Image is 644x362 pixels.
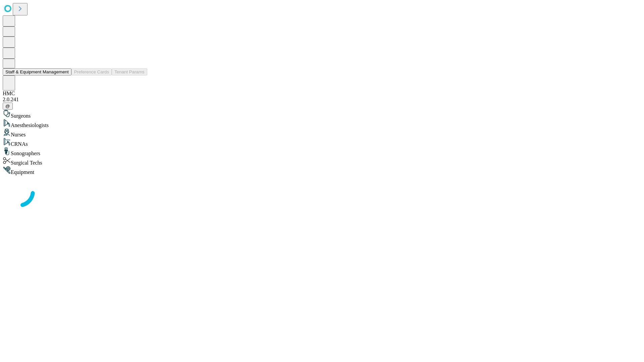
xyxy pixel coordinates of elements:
[112,68,147,75] button: Tenant Params
[5,104,10,109] span: @
[3,147,641,157] div: Sonographers
[3,128,641,138] div: Nurses
[3,157,641,166] div: Surgical Techs
[3,119,641,128] div: Anesthesiologists
[71,68,112,75] button: Preference Cards
[3,166,641,175] div: Equipment
[3,90,641,97] div: HMC
[3,97,641,103] div: 2.0.241
[3,110,641,119] div: Surgeons
[3,138,641,147] div: CRNAs
[3,68,71,75] button: Staff & Equipment Management
[3,103,13,110] button: @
